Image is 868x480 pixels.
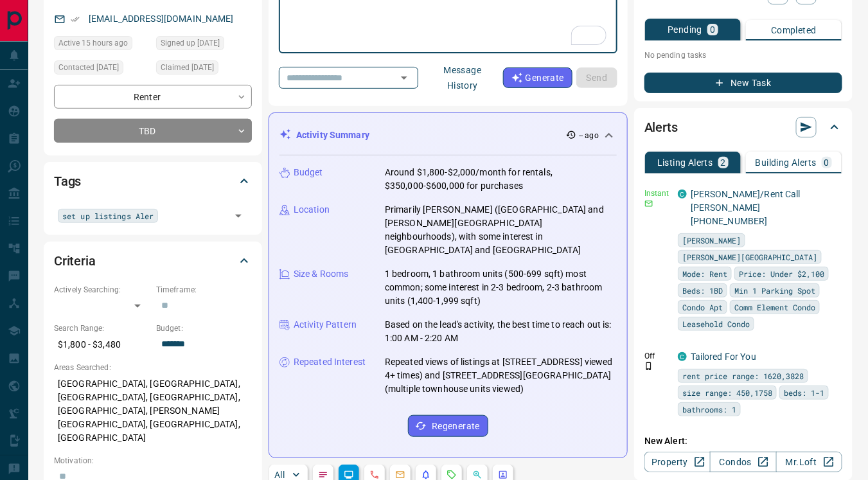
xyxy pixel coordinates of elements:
a: Property [644,452,711,472]
p: Completed [771,26,817,35]
p: $1,800 - $3,480 [54,334,150,355]
span: set up listings Aler [62,209,154,222]
button: Open [395,69,413,87]
span: beds: 1-1 [784,386,824,399]
button: Regenerate [408,415,488,437]
button: Generate [503,67,572,88]
div: Alerts [644,112,842,143]
a: Mr.Loft [776,452,842,472]
p: Around $1,800-$2,000/month for rentals, $350,000-$600,000 for purchases [385,166,617,193]
p: 0 [824,158,829,167]
p: 1 bedroom, 1 bathroom units (500-699 sqft) most common; some interest in 2-3 bedroom, 2-3 bathroo... [385,267,617,308]
p: Actively Searching: [54,284,150,296]
svg: Agent Actions [498,470,508,480]
span: Mode: Rent [682,267,727,280]
svg: Email [644,199,653,208]
p: Budget: [156,323,252,334]
p: 0 [710,25,715,34]
p: 2 [721,158,726,167]
p: All [274,470,285,479]
p: -- ago [579,130,599,141]
p: Areas Searched: [54,362,252,373]
button: New Task [644,73,842,93]
div: Tue Oct 14 2025 [54,36,150,54]
p: Repeated views of listings at [STREET_ADDRESS] viewed 4+ times) and [STREET_ADDRESS][GEOGRAPHIC_D... [385,355,617,396]
span: Leasehold Condo [682,317,750,330]
div: Criteria [54,245,252,276]
svg: Listing Alerts [421,470,431,480]
p: Building Alerts [756,158,817,167]
span: Claimed [DATE] [161,61,214,74]
p: Based on the lead's activity, the best time to reach out is: 1:00 AM - 2:20 AM [385,318,617,345]
div: TBD [54,119,252,143]
svg: Notes [318,470,328,480]
p: Location [294,203,330,217]
svg: Emails [395,470,405,480]
span: Condo Apt [682,301,723,314]
p: Search Range: [54,323,150,334]
p: Timeframe: [156,284,252,296]
span: size range: 450,1758 [682,386,772,399]
div: Thu Nov 08 2018 [156,36,252,54]
p: Pending [668,25,702,34]
span: Contacted [DATE] [58,61,119,74]
div: condos.ca [678,352,687,361]
a: Condos [710,452,776,472]
p: No pending tasks [644,46,842,65]
p: Listing Alerts [657,158,713,167]
p: Repeated Interest [294,355,366,369]
h2: Criteria [54,251,96,271]
div: Wed Sep 17 2025 [54,60,150,78]
span: [PERSON_NAME][GEOGRAPHIC_DATA] [682,251,817,263]
p: Activity Pattern [294,318,357,332]
a: [PERSON_NAME]/Rent Call [PERSON_NAME] [PHONE_NUMBER] [691,189,801,226]
span: Active 15 hours ago [58,37,128,49]
svg: Email Verified [71,15,80,24]
span: bathrooms: 1 [682,403,736,416]
p: Budget [294,166,323,179]
button: Open [229,207,247,225]
p: Motivation: [54,455,252,467]
h2: Tags [54,171,81,191]
div: Renter [54,85,252,109]
a: Tailored For You [691,351,756,362]
svg: Lead Browsing Activity [344,470,354,480]
svg: Requests [447,470,457,480]
div: condos.ca [678,190,687,199]
span: Comm Element Condo [734,301,815,314]
span: Signed up [DATE] [161,37,220,49]
svg: Calls [369,470,380,480]
span: Min 1 Parking Spot [734,284,815,297]
a: [EMAIL_ADDRESS][DOMAIN_NAME] [89,13,234,24]
span: Price: Under $2,100 [739,267,824,280]
svg: Opportunities [472,470,483,480]
p: [GEOGRAPHIC_DATA], [GEOGRAPHIC_DATA], [GEOGRAPHIC_DATA], [GEOGRAPHIC_DATA], [GEOGRAPHIC_DATA], [P... [54,373,252,449]
div: Activity Summary-- ago [279,123,617,147]
span: [PERSON_NAME] [682,234,741,247]
p: New Alert: [644,434,842,448]
p: Size & Rooms [294,267,349,281]
p: Off [644,350,670,362]
div: Wed Sep 17 2025 [156,60,252,78]
p: Instant [644,188,670,199]
button: Message History [422,60,503,96]
div: Tags [54,166,252,197]
p: Primarily [PERSON_NAME] ([GEOGRAPHIC_DATA] and [PERSON_NAME][GEOGRAPHIC_DATA] neighbourhoods), wi... [385,203,617,257]
h2: Alerts [644,117,678,138]
span: Beds: 1BD [682,284,723,297]
svg: Push Notification Only [644,362,653,371]
p: Activity Summary [296,129,369,142]
span: rent price range: 1620,3828 [682,369,804,382]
